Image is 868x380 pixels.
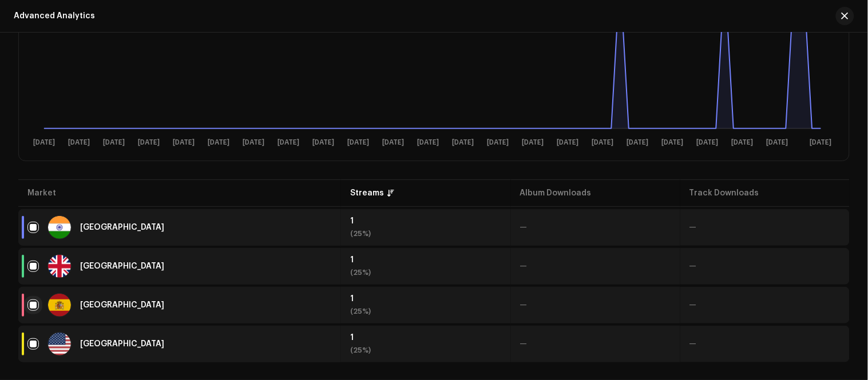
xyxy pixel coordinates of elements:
[350,307,501,315] div: (25%)
[732,139,754,146] text: [DATE]
[689,340,841,348] div: —
[689,262,841,270] div: —
[350,334,501,342] div: 1
[347,139,369,146] text: [DATE]
[487,139,509,146] text: [DATE]
[350,256,501,264] div: 1
[350,269,501,277] div: (25%)
[382,139,404,146] text: [DATE]
[350,295,501,303] div: 1
[350,230,501,238] div: (25%)
[312,139,334,146] text: [DATE]
[592,139,614,146] text: [DATE]
[767,139,788,146] text: [DATE]
[520,262,671,270] div: —
[452,139,474,146] text: [DATE]
[18,30,27,39] img: website_grey.svg
[520,340,671,348] div: —
[278,139,299,146] text: [DATE]
[32,18,56,27] div: v 4.0.25
[557,139,579,146] text: [DATE]
[350,346,501,354] div: (25%)
[522,139,544,146] text: [DATE]
[126,67,193,75] div: Keywords by Traffic
[697,139,719,146] text: [DATE]
[350,217,501,225] div: 1
[173,139,195,146] text: [DATE]
[43,67,102,75] div: Domain Overview
[662,139,684,146] text: [DATE]
[243,139,264,146] text: [DATE]
[417,139,439,146] text: [DATE]
[810,139,832,146] text: [DATE]
[689,301,841,309] div: —
[30,30,126,39] div: Domain: [DOMAIN_NAME]
[520,301,671,309] div: —
[627,139,649,146] text: [DATE]
[114,66,123,75] img: tab_keywords_by_traffic_grey.svg
[18,18,27,27] img: logo_orange.svg
[208,139,229,146] text: [DATE]
[31,66,40,75] img: tab_domain_overview_orange.svg
[520,223,671,231] div: —
[689,223,841,231] div: —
